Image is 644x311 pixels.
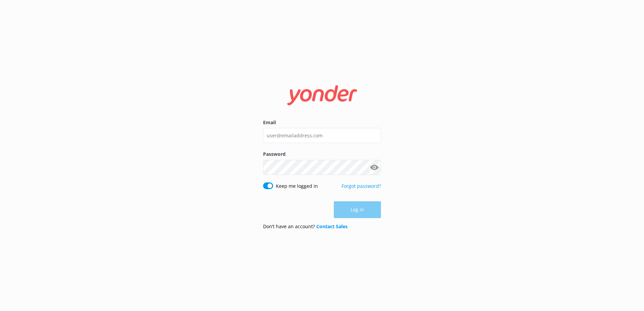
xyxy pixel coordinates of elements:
[263,128,381,143] input: user@emailaddress.com
[367,161,381,174] button: Show password
[276,182,318,190] label: Keep me logged in
[316,223,348,230] a: Contact Sales
[263,150,381,158] label: Password
[263,119,381,126] label: Email
[263,223,348,230] p: Don’t have an account?
[342,183,381,189] a: Forgot password?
